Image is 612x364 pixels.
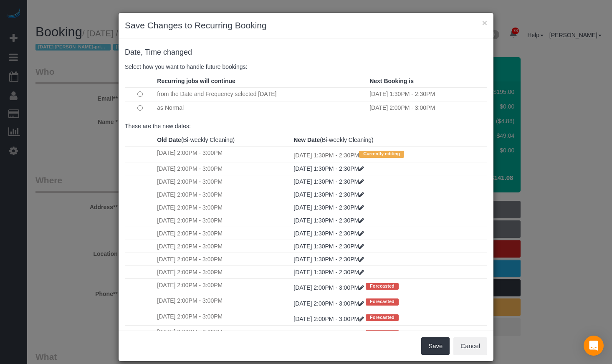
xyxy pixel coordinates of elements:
[155,278,291,294] td: [DATE] 2:00PM - 3:00PM
[155,188,291,201] td: [DATE] 2:00PM - 3:00PM
[293,217,364,224] a: [DATE] 1:30PM - 2:30PM
[293,256,364,263] a: [DATE] 1:30PM - 2:30PM
[293,204,364,211] a: [DATE] 1:30PM - 2:30PM
[155,134,291,147] th: (Bi-weekly Cleaning)
[293,230,364,237] a: [DATE] 1:30PM - 2:30PM
[584,336,604,356] div: Open Intercom Messenger
[293,165,364,172] a: [DATE] 1:30PM - 2:30PM
[157,78,235,84] strong: Recurring jobs will continue
[293,178,364,185] a: [DATE] 1:30PM - 2:30PM
[366,298,399,305] span: Forecasted
[366,314,399,321] span: Forecasted
[421,337,450,355] button: Save
[367,101,487,115] td: [DATE] 2:00PM - 3:00PM
[359,151,404,157] span: Currently editing
[155,253,291,265] td: [DATE] 2:00PM - 3:00PM
[293,136,320,143] strong: New Date
[155,240,291,253] td: [DATE] 2:00PM - 3:00PM
[155,175,291,188] td: [DATE] 2:00PM - 3:00PM
[453,337,487,355] button: Cancel
[125,48,487,57] h4: changed
[293,243,364,250] a: [DATE] 1:30PM - 2:30PM
[155,326,291,341] td: [DATE] 2:00PM - 3:00PM
[155,214,291,227] td: [DATE] 2:00PM - 3:00PM
[125,122,487,130] p: These are the new dates:
[482,18,487,27] button: ×
[155,201,291,214] td: [DATE] 2:00PM - 3:00PM
[366,330,399,336] span: Forecasted
[155,227,291,240] td: [DATE] 2:00PM - 3:00PM
[125,48,161,56] span: Date, Time
[155,294,291,310] td: [DATE] 2:00PM - 3:00PM
[291,134,487,147] th: (Bi-weekly Cleaning)
[155,310,291,325] td: [DATE] 2:00PM - 3:00PM
[293,191,364,198] a: [DATE] 1:30PM - 2:30PM
[125,19,487,32] h3: Save Changes to Recurring Booking
[293,316,366,322] a: [DATE] 2:00PM - 3:00PM
[155,87,367,101] td: from the Date and Frequency selected [DATE]
[155,147,291,162] td: [DATE] 2:00PM - 3:00PM
[291,147,487,162] td: [DATE] 1:30PM - 2:30PM
[155,162,291,175] td: [DATE] 2:00PM - 3:00PM
[369,78,414,84] strong: Next Booking is
[293,300,366,307] a: [DATE] 2:00PM - 3:00PM
[157,136,181,143] strong: Old Date
[293,269,364,276] a: [DATE] 1:30PM - 2:30PM
[293,284,366,291] a: [DATE] 2:00PM - 3:00PM
[367,87,487,101] td: [DATE] 1:30PM - 2:30PM
[366,283,399,290] span: Forecasted
[155,265,291,278] td: [DATE] 2:00PM - 3:00PM
[155,101,367,115] td: as Normal
[125,63,487,71] p: Select how you want to handle future bookings:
